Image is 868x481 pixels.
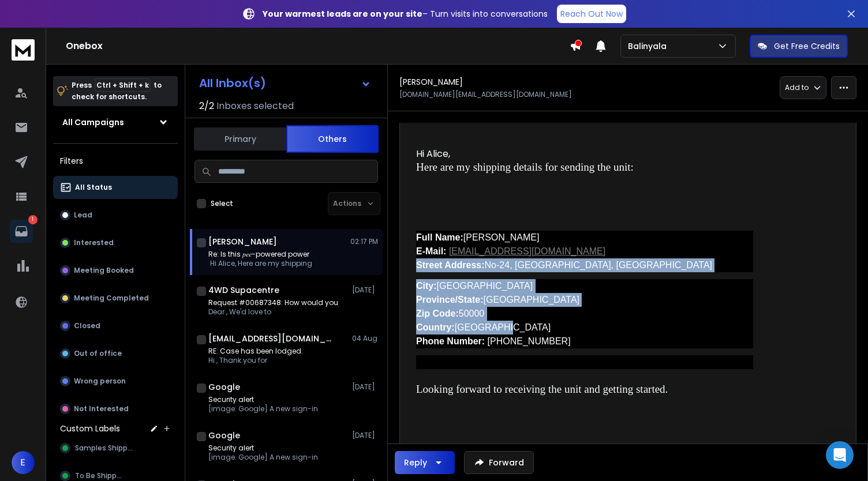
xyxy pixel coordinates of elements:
p: 02:17 PM [350,237,378,246]
button: Reply [395,451,455,474]
p: [image: Google] A new sign-in [208,453,318,462]
a: [EMAIL_ADDRESS][DOMAIN_NAME] [449,246,605,256]
button: All Campaigns [53,111,178,134]
p: Not Interested [74,404,129,414]
p: Hi , Thank you for [208,356,303,365]
p: Request #00687348: How would you [208,298,338,307]
h1: 4WD Supacentre [208,284,279,296]
span: Looking forward to receiving the unit and getting started. [416,383,668,395]
span: Samples Shipped [75,444,136,453]
strong: Country: [416,322,455,332]
p: Interested [74,238,114,247]
p: Dear , We'd love to [208,307,338,317]
button: Interested [53,231,178,254]
h1: [PERSON_NAME] [399,76,463,88]
strong: Phone Number: [416,336,485,346]
p: Reach Out Now [560,8,623,20]
button: All Inbox(s) [190,72,380,95]
span: Here are my shipping details for sending the unit: [416,161,634,173]
strong: Full Name: [416,232,463,242]
h3: Custom Labels [60,423,120,434]
button: Closed [53,314,178,337]
p: Out of office [74,349,122,358]
p: 04 Aug [352,334,378,343]
p: Security alert [208,444,318,453]
p: Security alert [208,395,318,404]
p: Lead [74,211,92,220]
p: Meeting Completed [74,294,149,303]
h3: Filters [53,153,178,169]
p: Balinyala [628,40,671,52]
button: Meeting Booked [53,259,178,282]
p: Add to [785,83,809,92]
p: All Status [75,183,112,192]
label: Select [211,199,233,208]
button: Wrong person [53,370,178,393]
span: Ctrl + Shift + k [95,78,151,92]
h1: [PERSON_NAME] [208,236,277,247]
p: – Turn visits into conversations [263,8,548,20]
button: Forward [464,451,534,474]
strong: Street Address: [416,260,485,270]
button: Others [286,125,379,153]
div: Open Intercom Messenger [826,441,854,469]
p: RE: Case has been lodged. [208,347,303,356]
strong: Province/State: [416,295,483,305]
p: [DATE] [352,382,378,392]
h1: All Inbox(s) [199,77,266,89]
p: [GEOGRAPHIC_DATA] [GEOGRAPHIC_DATA] 50000 [GEOGRAPHIC_DATA] [416,279,753,348]
p: Get Free Credits [774,40,840,52]
button: Samples Shipped [53,437,178,460]
p: [DATE] [352,431,378,440]
button: Not Interested [53,397,178,420]
button: Lead [53,204,178,227]
span: [PHONE_NUMBER] [488,336,571,346]
span: 2 / 2 [199,99,214,113]
p: Press to check for shortcuts. [72,80,162,103]
strong: City: [416,281,437,291]
h1: Google [208,381,240,393]
p: Wrong person [74,377,126,386]
h1: Google [208,430,240,441]
h1: Onebox [66,39,570,53]
button: E [12,451,35,474]
h1: [EMAIL_ADDRESS][DOMAIN_NAME] [208,333,335,344]
p: 1 [28,215,38,224]
a: 1 [10,220,33,243]
p: [PERSON_NAME] No-24, [GEOGRAPHIC_DATA], [GEOGRAPHIC_DATA] [416,231,753,272]
img: logo [12,39,35,61]
span: To Be Shipped [75,471,125,480]
button: Primary [194,126,286,152]
a: Reach Out Now [557,5,626,23]
p: [image: Google] A new sign-in [208,404,318,414]
h3: Inboxes selected [216,99,294,113]
p: Meeting Booked [74,266,134,275]
strong: Zip Code: [416,309,459,318]
button: All Status [53,176,178,199]
button: Meeting Completed [53,287,178,310]
strong: Your warmest leads are on your site [263,8,422,20]
p: Hi Alice, Here are my shipping [208,259,312,268]
h1: All Campaigns [62,117,124,128]
p: [DOMAIN_NAME][EMAIL_ADDRESS][DOMAIN_NAME] [399,90,572,99]
button: Out of office [53,342,178,365]
strong: E-Mail: [416,246,446,256]
p: Closed [74,321,100,330]
div: Reply [404,457,427,468]
p: Re: Is this 𝑝𝑒𝑒-powered power [208,250,312,259]
p: [DATE] [352,285,378,295]
button: Get Free Credits [750,35,848,58]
